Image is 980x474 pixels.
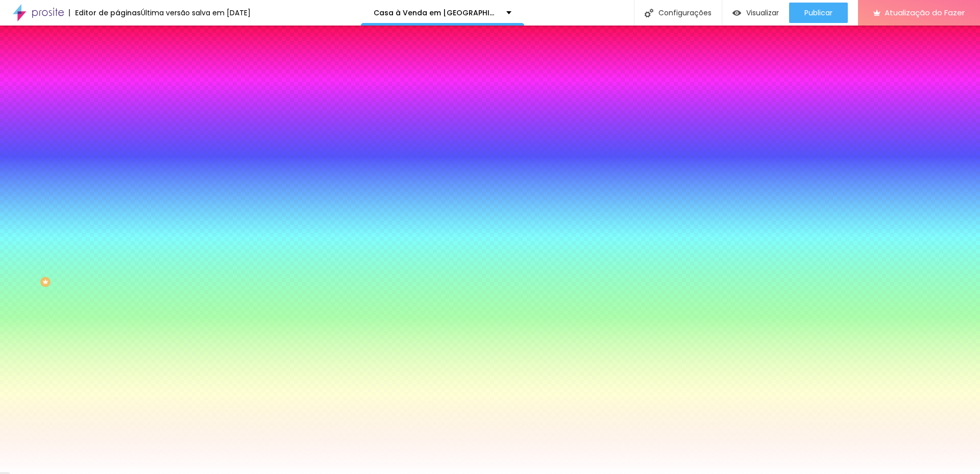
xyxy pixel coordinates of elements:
[804,8,832,18] font: Publicar
[141,8,251,18] font: Última versão salva em [DATE]
[374,8,615,18] font: Casa à Venda em [GEOGRAPHIC_DATA] – [GEOGRAPHIC_DATA]
[746,8,779,18] font: Visualizar
[75,8,141,18] font: Editor de páginas
[645,9,653,17] img: Ícone
[658,8,712,18] font: Configurações
[722,3,789,23] button: Visualizar
[789,3,848,23] button: Publicar
[885,7,965,18] font: Atualização do Fazer
[732,9,741,17] img: view-1.svg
